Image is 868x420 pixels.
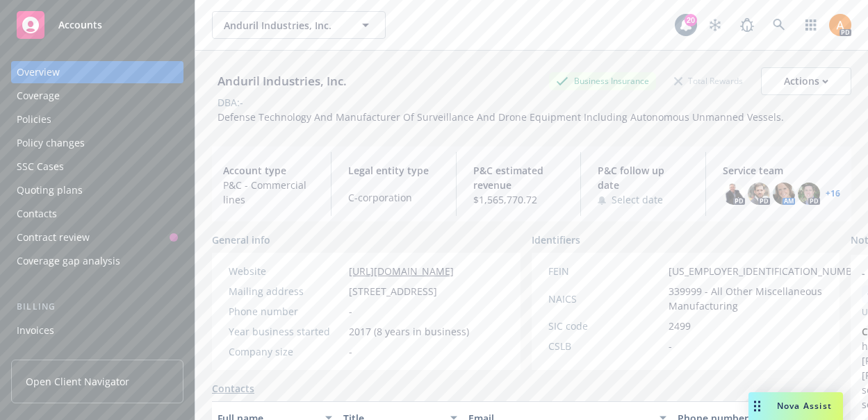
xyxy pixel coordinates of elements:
span: Defense Technology And Manufacturer Of Surveillance And Drone Equipment Including Autonomous Unma... [218,110,784,124]
a: Policies [11,108,183,131]
img: photo [723,183,745,205]
div: Policies [17,108,51,131]
span: [US_EMPLOYER_IDENTIFICATION_NUMBER] [669,264,867,278]
a: Search [765,11,793,39]
div: SSC Cases [17,156,64,178]
a: Stop snowing [701,11,729,39]
img: photo [798,183,820,205]
button: Actions [761,67,851,95]
div: Overview [17,61,60,83]
span: P&C follow up date [598,163,689,192]
img: photo [748,183,770,205]
span: - [669,339,672,353]
span: Identifiers [532,233,580,247]
div: FEIN [548,264,663,278]
a: Contacts [11,203,183,225]
img: photo [773,183,795,205]
a: Contacts [212,381,254,396]
div: Anduril Industries, Inc. [212,72,352,90]
div: Coverage gap analysis [17,250,120,272]
span: $1,565,770.72 [473,192,564,207]
a: Overview [11,61,183,83]
div: CSLB [548,339,663,353]
div: Website [229,264,343,278]
span: - [349,344,352,359]
button: Nova Assist [748,392,843,420]
a: Accounts [11,6,183,44]
span: General info [212,233,270,247]
img: photo [829,14,851,36]
div: Policy changes [17,132,85,154]
div: Billing [11,300,183,314]
div: Contract review [17,226,90,249]
button: Anduril Industries, Inc. [212,11,386,39]
div: Contacts [17,203,57,225]
span: Open Client Navigator [26,374,129,389]
a: Contract review [11,226,183,249]
a: [URL][DOMAIN_NAME] [349,264,454,278]
span: Nova Assist [777,400,832,412]
span: Anduril Industries, Inc. [224,18,344,33]
span: Accounts [58,19,102,31]
div: Billing updates [17,343,87,365]
div: DBA: - [218,95,243,110]
span: P&C - Commercial lines [223,178,314,207]
a: +16 [826,190,840,198]
div: Business Insurance [549,72,656,90]
div: Coverage [17,85,60,107]
span: P&C estimated revenue [473,163,564,192]
a: Switch app [797,11,825,39]
span: Legal entity type [348,163,439,178]
a: Report a Bug [733,11,761,39]
span: Service team [723,163,840,178]
a: Billing updates [11,343,183,365]
div: Invoices [17,319,54,342]
a: Coverage [11,85,183,107]
div: Quoting plans [17,179,83,201]
div: 20 [685,14,697,26]
span: 339999 - All Other Miscellaneous Manufacturing [669,284,867,313]
div: Company size [229,344,343,359]
span: 2499 [669,319,691,333]
span: C-corporation [348,190,439,205]
div: Year business started [229,324,343,339]
div: Mailing address [229,284,343,299]
div: Drag to move [748,392,766,420]
span: - [349,304,352,319]
a: Quoting plans [11,179,183,201]
div: SIC code [548,319,663,333]
div: Phone number [229,304,343,319]
a: Policy changes [11,132,183,154]
a: SSC Cases [11,156,183,178]
span: Select date [612,192,663,207]
span: [STREET_ADDRESS] [349,284,437,299]
a: Invoices [11,319,183,342]
span: Account type [223,163,314,178]
span: 2017 (8 years in business) [349,324,469,339]
div: Total Rewards [667,72,750,90]
a: Coverage gap analysis [11,250,183,272]
div: Actions [784,68,828,94]
div: NAICS [548,292,663,306]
